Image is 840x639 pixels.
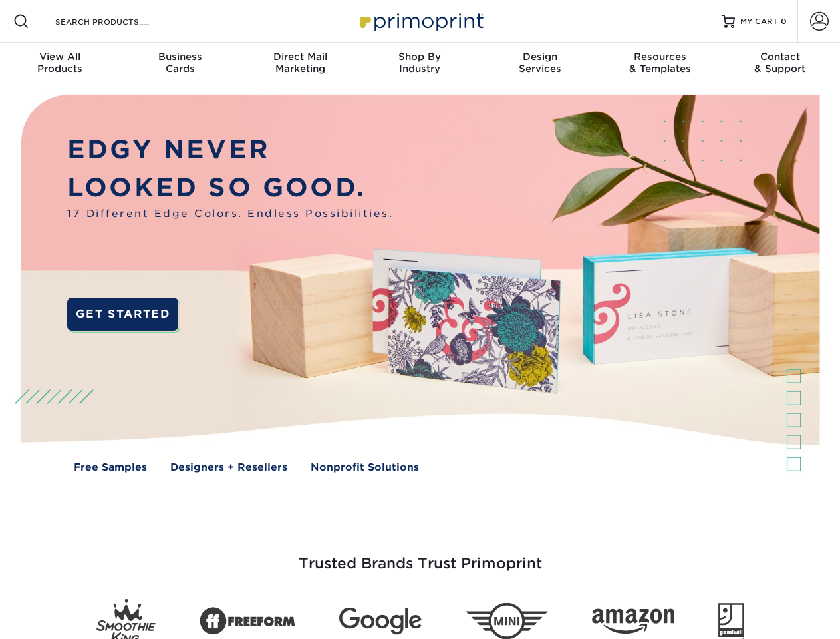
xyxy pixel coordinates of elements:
span: 17 Different Edge Colors. Endless Possibilities. [67,206,393,222]
a: Shop ByIndustry [360,43,480,85]
input: SEARCH PRODUCTS..... [54,13,184,29]
span: Design [480,51,600,63]
a: Resources& Templates [600,43,720,85]
a: Contact& Support [720,43,840,85]
div: Services [480,51,600,75]
div: Marketing [240,51,360,75]
img: Goodwill [718,603,744,639]
span: Direct Mail [240,51,360,63]
span: Shop By [360,51,480,63]
a: Free Samples [74,460,147,475]
p: EDGY NEVER [67,131,393,169]
a: Designers + Resellers [170,460,287,475]
span: Contact [720,51,840,63]
a: Nonprofit Solutions [311,460,419,475]
span: 0 [781,17,787,26]
a: Direct MailMarketing [240,43,360,85]
div: & Support [720,51,840,75]
img: Primoprint [354,7,487,35]
p: LOOKED SO GOOD. [67,169,393,207]
span: Resources [600,51,720,63]
div: Industry [360,51,480,75]
span: MY CART [740,16,778,27]
div: Cards [120,51,239,75]
a: GET STARTED [67,298,178,331]
a: DesignServices [480,43,600,85]
a: BusinessCards [120,43,239,85]
img: Amazon [592,609,674,634]
h3: Trusted Brands Trust Primoprint [31,523,809,588]
span: Business [120,51,239,63]
div: & Templates [600,51,720,75]
img: Google [339,608,422,635]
